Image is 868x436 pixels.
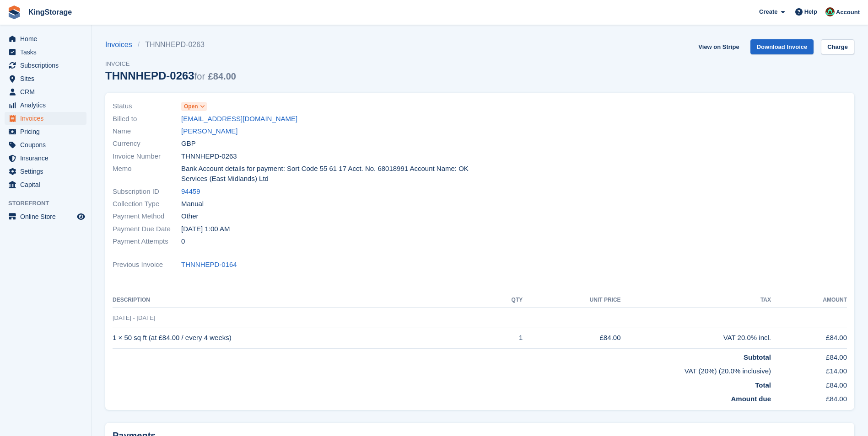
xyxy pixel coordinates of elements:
span: Capital [20,178,75,191]
span: Home [20,32,75,45]
span: Billed to [113,114,181,124]
td: £14.00 [771,362,847,377]
div: THNNHEPD-0263 [105,69,236,82]
span: Subscriptions [20,59,75,72]
a: menu [5,85,86,98]
a: menu [5,138,86,151]
span: Pricing [20,125,75,138]
span: Invoice Number [113,151,181,162]
span: Invoices [20,112,75,125]
span: for [194,71,205,81]
span: Bank Account details for payment: Sort Code 55 61 17 Acct. No. 68018991 Account Name: OK Services... [181,164,474,184]
a: menu [5,125,86,138]
a: [PERSON_NAME] [181,126,237,137]
span: Sites [20,72,75,85]
strong: Total [755,381,771,389]
th: Description [113,293,487,308]
td: £84.00 [771,328,847,348]
span: Status [113,101,181,112]
strong: Amount due [731,395,771,403]
td: £84.00 [523,328,620,348]
span: Payment Attempts [113,236,181,247]
span: Open [184,102,198,111]
span: Subscription ID [113,186,181,197]
a: KingStorage [25,5,75,20]
a: menu [5,72,86,85]
span: Analytics [20,99,75,112]
span: Create [759,7,777,16]
span: Name [113,126,181,137]
a: menu [5,178,86,191]
div: VAT 20.0% incl. [621,333,771,343]
a: menu [5,112,86,125]
td: 1 × 50 sq ft (at £84.00 / every 4 weeks) [113,328,487,348]
td: 1 [487,328,523,348]
th: Tax [621,293,771,308]
a: Preview store [75,211,86,222]
th: QTY [487,293,523,308]
span: Insurance [20,152,75,165]
a: menu [5,99,86,112]
time: 2025-10-02 00:00:00 UTC [181,224,230,234]
nav: breadcrumbs [105,39,236,50]
img: John King [825,7,835,16]
span: Account [836,8,860,17]
td: £84.00 [771,390,847,404]
span: 0 [181,236,185,247]
span: Memo [113,164,181,184]
a: menu [5,46,86,58]
span: Other [181,211,199,222]
td: £84.00 [771,348,847,362]
span: Settings [20,165,75,178]
span: Previous Invoice [113,260,181,270]
a: menu [5,210,86,223]
span: Payment Method [113,211,181,222]
span: Help [804,7,817,16]
a: menu [5,165,86,178]
span: Collection Type [113,199,181,209]
a: Open [181,101,207,112]
strong: Subtotal [744,353,771,361]
span: Currency [113,138,181,149]
span: Invoice [105,59,236,69]
a: [EMAIL_ADDRESS][DOMAIN_NAME] [181,114,297,124]
span: CRM [20,85,75,98]
a: menu [5,152,86,165]
a: Invoices [105,39,138,50]
a: Download Invoice [750,39,814,54]
span: GBP [181,138,196,149]
span: Storefront [8,199,91,208]
td: VAT (20%) (20.0% inclusive) [113,362,771,377]
a: 94459 [181,186,200,197]
a: Charge [821,39,854,54]
th: Unit Price [523,293,620,308]
span: Tasks [20,46,75,58]
span: Payment Due Date [113,224,181,234]
span: [DATE] - [DATE] [113,314,155,321]
span: Manual [181,199,204,209]
span: THNNHEPD-0263 [181,151,237,162]
a: menu [5,59,86,72]
th: Amount [771,293,847,308]
a: View on Stripe [695,39,743,54]
a: THNNHEPD-0164 [181,260,237,270]
span: Coupons [20,138,75,151]
a: menu [5,32,86,45]
span: Online Store [20,210,75,223]
span: £84.00 [208,71,236,81]
td: £84.00 [771,377,847,391]
img: stora-icon-8386f47178a22dfd0bd8f6a31ec36ba5ce8667c1dd55bd0f319d3a0aa187defe.svg [7,5,21,19]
